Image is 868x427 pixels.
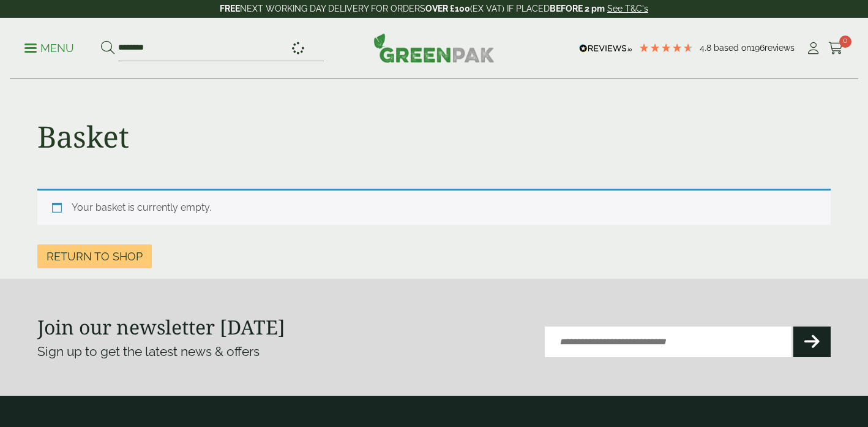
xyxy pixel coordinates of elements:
[828,39,844,58] a: 0
[37,342,394,361] p: Sign up to get the latest news & offers
[700,43,714,53] span: 4.8
[37,189,831,225] div: Your basket is currently empty.
[220,4,240,13] strong: FREE
[425,4,470,13] strong: OVER £100
[751,43,765,53] span: 196
[828,42,844,55] i: Cart
[839,36,851,48] span: 0
[579,44,632,53] img: REVIEWS.io
[765,43,795,53] span: reviews
[607,4,648,13] a: See T&C's
[37,119,129,154] h1: Basket
[806,42,821,55] i: My Account
[24,41,74,53] a: Menu
[638,42,694,53] div: 4.79 Stars
[714,43,751,53] span: Based on
[37,244,152,268] a: Return to shop
[37,314,285,340] strong: Join our newsletter [DATE]
[550,4,605,13] strong: BEFORE 2 pm
[24,41,74,56] p: Menu
[373,33,495,62] img: GreenPak Supplies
